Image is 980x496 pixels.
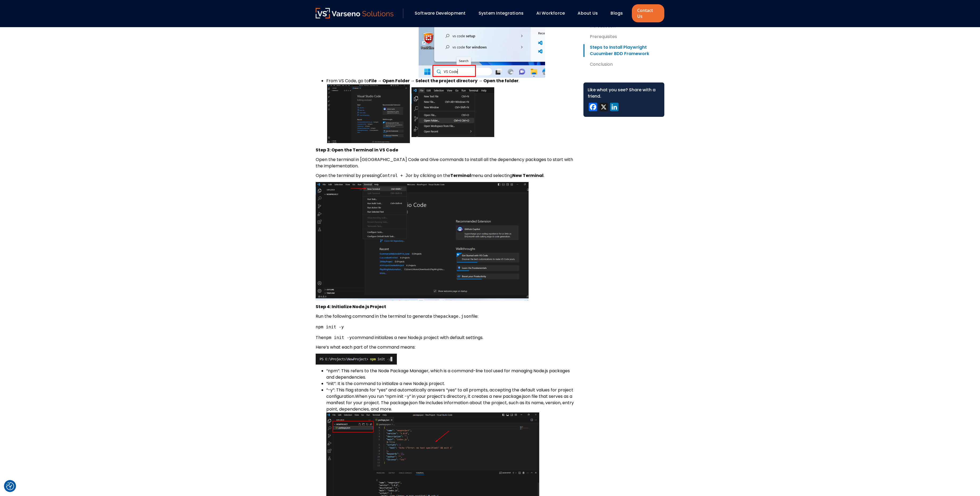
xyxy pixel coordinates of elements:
[369,78,518,84] strong: File → Open Folder → Select the project directory → Open the folder
[415,10,466,16] a: Software Development
[479,10,524,16] a: System Integrations
[440,314,471,319] code: package.json
[316,324,344,329] code: npm init -y
[380,173,408,178] code: Control + J
[583,44,664,57] a: Steps to Install Playwright Cucumber BDD Framework
[316,8,393,18] img: Varseno Solutions – Product Engineering & IT Services
[583,34,664,40] a: Prerequisites
[316,334,575,341] p: The command initializes a new Node.js project with default settings.
[588,103,598,113] a: Facebook
[412,9,473,18] div: Software Development
[316,156,575,169] p: Open the terminal in [GEOGRAPHIC_DATA] Code and Give commands to install all the dependency packa...
[583,61,664,68] a: Conclusion
[316,304,386,310] strong: Step 4: Initialize Node.js Project
[476,9,531,18] div: System Integrations
[316,172,575,179] p: Open the terminal by pressing or by clicking on the menu and selecting .
[326,368,575,381] li: “npm”: This refers to the Node Package Manager, which is a command-line tool used for managing No...
[316,147,398,153] strong: Step 3: Open the Terminal in VS Code
[536,10,565,16] a: AI Workforce
[316,8,393,19] a: Varseno Solutions – Product Engineering & IT Services
[534,9,572,18] div: AI Workforce
[324,335,352,340] code: npm init -y
[326,78,575,144] li: From VS Code, go to .
[6,482,14,490] img: Revisit consent button
[450,172,471,179] strong: Terminal
[326,381,575,387] li: “init”: It is the command to initialize a new Node.js project.
[6,482,14,490] button: Cookie Settings
[598,103,609,113] a: X
[608,9,630,18] div: Blogs
[316,313,575,320] p: Run the following command in the terminal to generate the file:
[611,10,623,16] a: Blogs
[575,9,605,18] div: About Us
[316,344,575,350] p: Here’s what each part of the command means:
[632,4,664,22] a: Contact Us
[609,103,620,113] a: LinkedIn
[588,87,660,100] div: Like what you see? Share with a friend.
[512,172,543,179] strong: New Terminal
[578,10,598,16] a: About Us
